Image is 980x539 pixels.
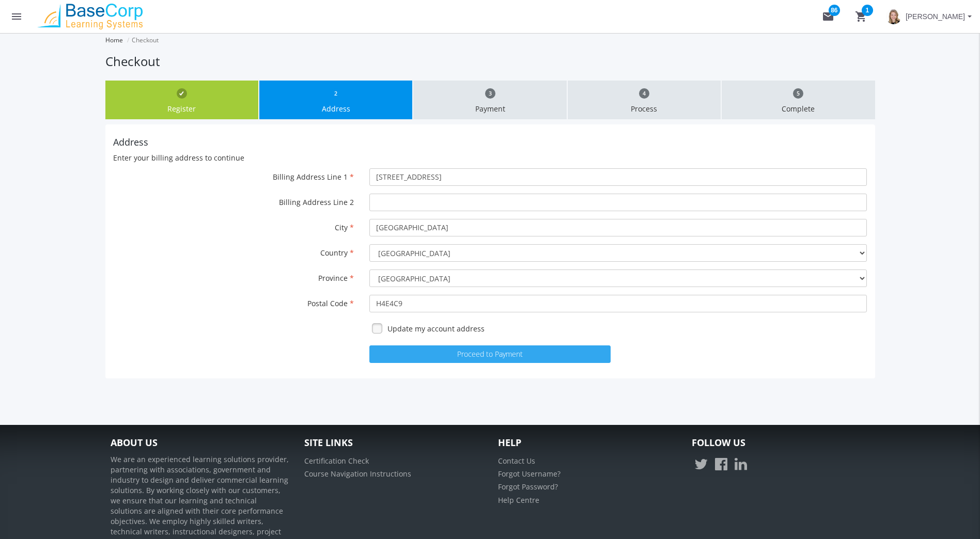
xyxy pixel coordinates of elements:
label: Billing Address Line 2 [105,194,362,208]
a: Certification Check [304,456,369,466]
p: Enter your billing address to continue [113,153,867,163]
span: 5 [797,90,800,97]
h1: Checkout [105,53,875,70]
button: Proceed to Payment [369,345,611,363]
li: Checkout [125,33,159,47]
label: Update my account address [387,324,485,334]
p: Process [575,104,713,114]
h4: Follow Us [692,438,870,448]
mat-icon: mail [822,10,834,23]
h4: Help [498,438,676,448]
p: Register [113,104,251,114]
span: 4 [643,90,646,97]
label: Billing Address Line 1 [105,168,362,182]
label: Country [105,244,362,258]
mat-icon: menu [10,10,23,23]
a: Course Navigation Instructions [304,469,411,479]
h4: About Us [111,438,289,448]
p: Payment [421,104,558,114]
h4: Site Links [304,438,483,448]
a: Forgot Username? [498,469,561,479]
label: City [105,219,362,233]
a: Help Centre [498,495,539,505]
a: Forgot Password? [498,482,558,492]
span: 3 [489,90,492,97]
img: logo.png [33,4,147,29]
span: [PERSON_NAME] [906,7,965,26]
mat-icon: shopping_cart [855,10,867,23]
a: Home [105,36,123,44]
p: Complete [729,104,867,114]
label: Province [105,269,362,283]
span: 2 [334,90,337,97]
a: Contact Us [498,456,535,466]
label: Postal Code [105,295,362,309]
p: Address [267,104,405,114]
h4: Address [113,137,867,148]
